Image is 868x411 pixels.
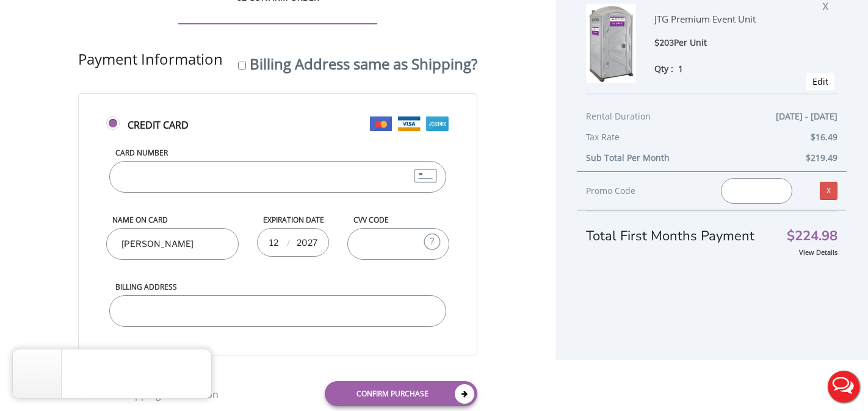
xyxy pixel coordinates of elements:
[347,215,449,225] label: CVV Code
[586,152,670,163] b: Sub Total Per Month
[819,362,868,411] button: Live Chat
[250,54,477,74] label: Billing Address same as Shipping?
[678,63,683,74] span: 1
[811,130,837,145] span: $16.49
[285,237,291,249] span: /
[586,210,837,246] div: Total First Months Payment
[674,37,707,48] span: Per Unit
[654,4,807,36] div: JTG Premium Event Unit
[654,62,807,75] div: Qty :
[325,381,477,406] a: Confirm purchase
[799,248,837,257] a: View Details
[295,230,319,254] input: YYYY
[106,118,449,145] label: Credit Card
[78,49,477,93] div: Payment Information
[586,184,703,198] div: Promo Code
[586,109,837,130] div: Rental Duration
[820,182,837,200] a: X
[654,36,807,50] div: $203
[806,152,837,163] b: $219.49
[787,230,837,243] span: $224.98
[109,282,446,292] label: Billing Address
[586,130,837,151] div: Tax Rate
[106,215,239,225] label: Name on Card
[776,109,837,124] span: [DATE] - [DATE]
[812,76,828,87] a: Edit
[109,148,446,158] label: Card Number
[266,230,281,254] input: MM
[257,215,329,225] label: Expiration Date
